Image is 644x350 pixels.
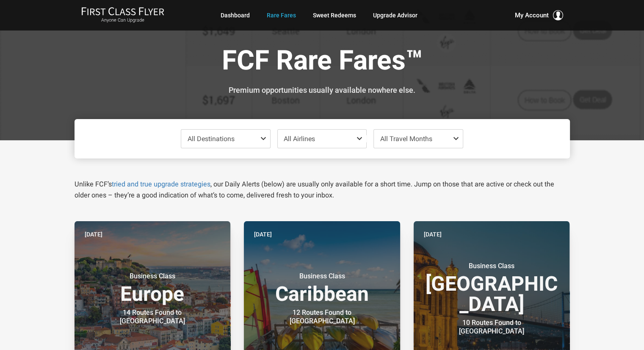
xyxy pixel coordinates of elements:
div: 10 Routes Found to [GEOGRAPHIC_DATA] [439,319,544,336]
h3: Europe [85,272,221,304]
small: Business Class [100,272,205,281]
a: Upgrade Advisor [373,8,417,23]
time: [DATE] [85,230,102,239]
a: Rare Fares [267,8,296,23]
h3: [GEOGRAPHIC_DATA] [424,262,560,314]
time: [DATE] [424,230,442,239]
small: Business Class [439,262,544,270]
img: First Class Flyer [81,7,164,16]
span: All Destinations [188,135,235,143]
h1: FCF Rare Fares™ [81,46,564,78]
a: Sweet Redeems [313,8,356,23]
a: First Class FlyerAnyone Can Upgrade [81,7,164,24]
span: All Travel Months [380,135,432,143]
a: Dashboard [221,8,250,23]
time: [DATE] [254,230,272,239]
div: 12 Routes Found to [GEOGRAPHIC_DATA] [269,308,375,325]
a: tried and true upgrade strategies [112,180,210,188]
span: All Airlines [284,135,315,143]
span: My Account [515,10,549,20]
h3: Premium opportunities usually available nowhere else. [81,86,564,94]
small: Anyone Can Upgrade [81,17,164,23]
div: 14 Routes Found to [GEOGRAPHIC_DATA] [100,308,205,325]
p: Unlike FCF’s , our Daily Alerts (below) are usually only available for a short time. Jump on thos... [75,179,570,201]
button: My Account [515,10,563,20]
h3: Caribbean [254,272,390,304]
small: Business Class [269,272,375,281]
